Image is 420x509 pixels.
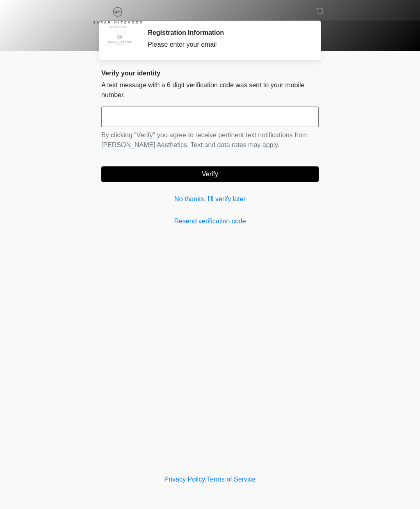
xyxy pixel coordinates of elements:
a: Privacy Policy [164,476,205,483]
p: By clicking "Verify" you agree to receive pertinent text notifications from [PERSON_NAME] Aesthet... [101,130,319,150]
h2: Verify your identity [101,69,319,77]
div: Please enter your email [148,40,306,50]
a: Terms of Service [207,476,256,483]
button: Verify [101,166,319,182]
img: Sarah Hitchcox Aesthetics Logo [93,6,142,28]
a: No thanks, I'll verify later [101,194,319,204]
img: Agent Avatar [107,29,132,53]
a: | [205,476,207,483]
p: A text message with a 6 digit verification code was sent to your mobile number. [101,80,319,100]
a: Resend verification code [101,216,319,226]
